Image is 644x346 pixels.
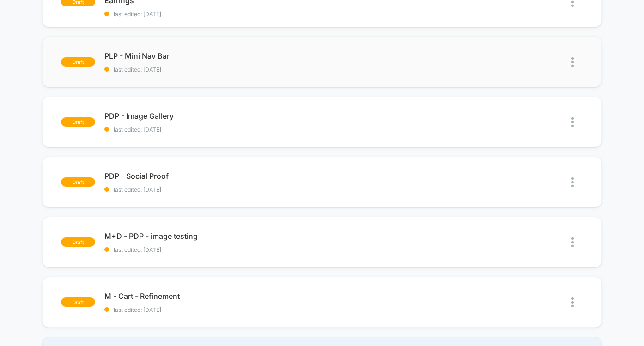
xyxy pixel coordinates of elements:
[104,306,322,313] span: last edited: [DATE]
[571,117,574,127] img: close
[104,171,322,181] span: PDP - Social Proof
[104,291,322,301] span: M - Cart - Refinement
[104,51,322,61] span: PLP - Mini Nav Bar
[571,57,574,67] img: close
[104,66,322,73] span: last edited: [DATE]
[104,11,322,18] span: last edited: [DATE]
[571,297,574,307] img: close
[104,231,322,241] span: M+D - PDP - image testing
[571,237,574,247] img: close
[104,246,322,253] span: last edited: [DATE]
[61,237,95,247] span: draft
[571,177,574,187] img: close
[104,186,322,193] span: last edited: [DATE]
[61,297,95,307] span: draft
[61,57,95,67] span: draft
[61,117,95,127] span: draft
[61,177,95,187] span: draft
[104,111,322,121] span: PDP - Image Gallery
[104,126,322,133] span: last edited: [DATE]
